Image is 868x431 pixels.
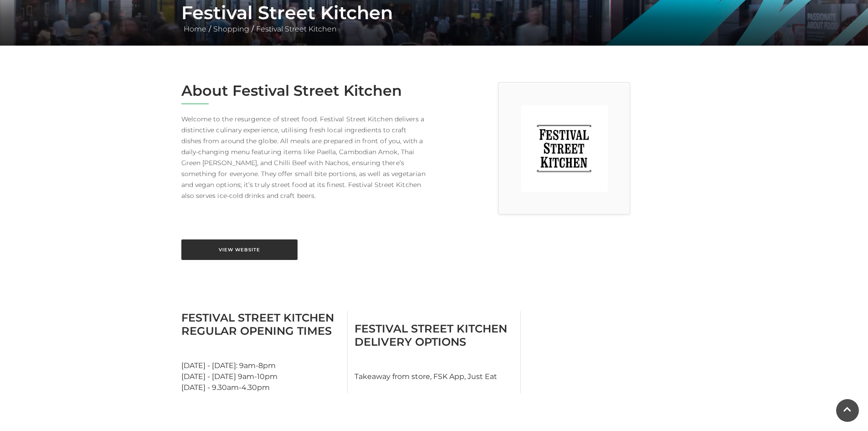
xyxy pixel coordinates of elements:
div: [DATE] - [DATE]: 9am-8pm [DATE] - [DATE] 9am-10pm [DATE] - 9.30am-4.30pm [175,311,348,393]
h2: About Festival Street Kitchen [181,82,427,99]
a: Festival Street Kitchen [254,25,339,33]
div: / / [175,2,694,35]
a: View Website [181,239,298,260]
h3: Festival Street Kitchen Regular Opening Times [181,311,340,338]
h3: Festival Street Kitchen Delivery Options [354,322,514,348]
a: Home [181,25,209,33]
p: Welcome to the resurgence of street food. Festival Street Kitchen delivers a distinctive culinary... [181,114,427,201]
h1: Festival Street Kitchen [181,2,687,24]
div: Takeaway from store, FSK App, Just Eat [348,311,521,393]
a: Shopping [211,25,252,33]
